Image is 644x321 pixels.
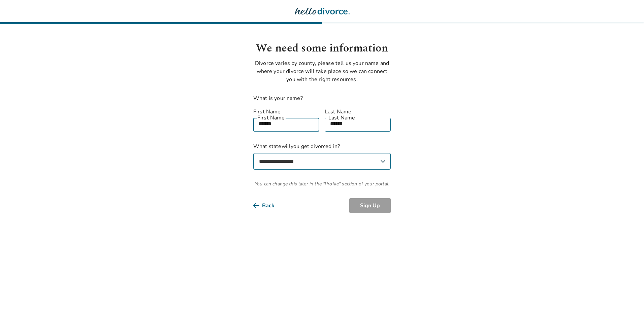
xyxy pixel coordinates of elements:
[253,40,391,57] h1: We need some information
[325,108,391,116] label: Last Name
[253,59,391,83] p: Divorce varies by county, please tell us your name and where your divorce will take place so we c...
[610,289,644,321] iframe: Chat Widget
[253,198,285,213] button: Back
[253,180,391,187] span: You can change this later in the "Profile" section of your portal.
[253,153,391,170] select: What statewillyou get divorced in?
[349,198,391,213] button: Sign Up
[253,142,391,170] label: What state will you get divorced in?
[253,95,303,102] label: What is your name?
[253,108,319,116] label: First Name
